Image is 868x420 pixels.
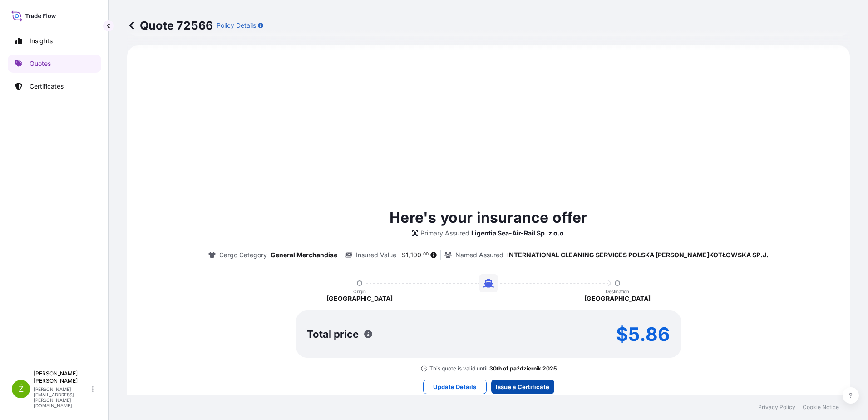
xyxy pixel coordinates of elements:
[8,32,101,50] a: Insights
[30,36,53,45] p: Insights
[433,382,476,391] p: Update Details
[489,365,557,372] p: 30th of październik 2025
[584,294,651,303] p: [GEOGRAPHIC_DATA]
[420,229,469,238] p: Primary Assured
[429,365,488,372] p: This quote is valid until
[616,327,670,341] p: $5.86
[356,250,396,260] p: Insured Value
[390,207,587,229] p: Here's your insurance offer
[326,294,393,303] p: [GEOGRAPHIC_DATA]
[758,404,795,411] a: Privacy Policy
[8,77,101,95] a: Certificates
[803,404,839,411] a: Cookie Notice
[606,289,629,294] p: Destination
[34,386,90,408] p: [PERSON_NAME][EMAIL_ADDRESS][PERSON_NAME][DOMAIN_NAME]
[30,82,64,91] p: Certificates
[217,21,256,30] p: Policy Details
[30,59,51,68] p: Quotes
[219,250,267,260] p: Cargo Category
[307,330,359,339] p: Total price
[402,252,406,258] span: $
[423,253,429,256] span: 00
[406,252,409,258] span: 1
[423,380,487,394] button: Update Details
[496,382,549,391] p: Issue a Certificate
[455,250,503,260] p: Named Assured
[127,18,213,33] p: Quote 72566
[271,250,337,260] p: General Merchandise
[409,252,410,258] span: ,
[19,385,24,394] span: Ż
[8,55,101,73] a: Quotes
[353,289,366,294] p: Origin
[410,252,421,258] span: 100
[507,250,769,260] p: INTERNATIONAL CLEANING SERVICES POLSKA [PERSON_NAME]KOTŁOWSKA SP.J.
[34,370,90,385] p: [PERSON_NAME] [PERSON_NAME]
[491,380,554,394] button: Issue a Certificate
[422,253,423,256] span: .
[471,229,566,238] p: Ligentia Sea-Air-Rail Sp. z o.o.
